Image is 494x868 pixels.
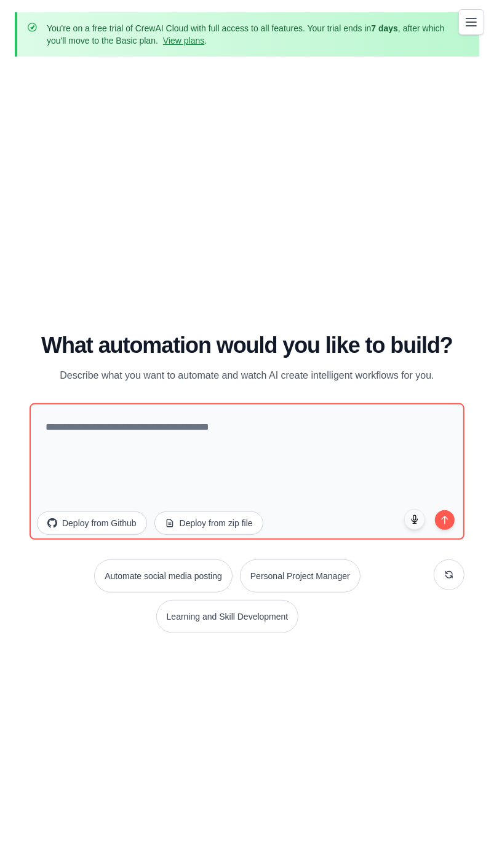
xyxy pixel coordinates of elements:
button: Deploy from Github [37,511,147,535]
p: You're on a free trial of CrewAI Cloud with full access to all features. Your trial ends in , aft... [47,22,450,47]
p: Describe what you want to automate and watch AI create intelligent workflows for you. [41,368,454,384]
h1: What automation would you like to build? [30,333,464,358]
button: Automate social media posting [94,559,233,593]
iframe: Chat Widget [432,809,494,868]
button: Deploy from zip file [154,511,263,535]
button: Personal Project Manager [240,559,361,593]
button: Toggle navigation [458,9,484,35]
a: View plans [163,36,204,45]
button: Learning and Skill Development [156,600,299,633]
strong: 7 days [371,23,398,33]
div: 聊天小组件 [432,809,494,868]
